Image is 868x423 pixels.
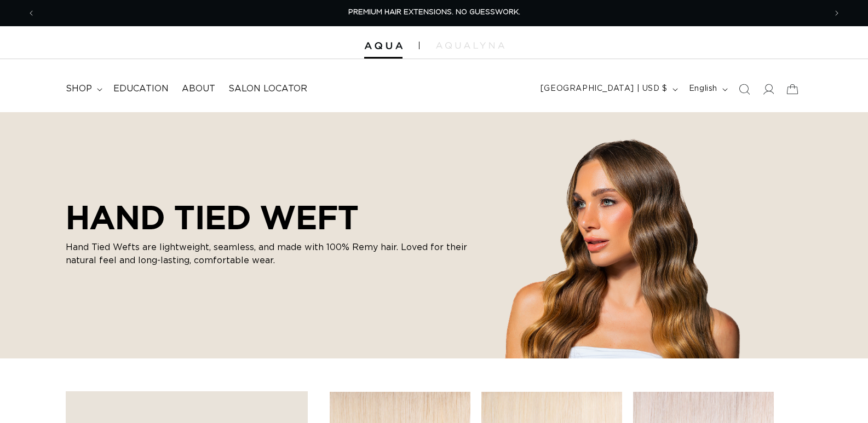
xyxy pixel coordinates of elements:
img: Aqua Hair Extensions [364,42,403,50]
h2: HAND TIED WEFT [66,198,482,236]
span: Salon Locator [228,83,307,95]
button: Next announcement [825,3,849,24]
summary: Search [732,77,756,101]
a: Education [107,77,175,101]
span: shop [66,83,92,95]
summary: shop [59,77,107,101]
button: [GEOGRAPHIC_DATA] | USD $ [534,79,682,100]
button: English [682,79,732,100]
img: aqualyna.com [436,42,504,49]
button: Previous announcement [19,3,43,24]
span: Education [113,83,169,95]
span: About [182,83,215,95]
a: About [175,77,222,101]
a: Salon Locator [222,77,314,101]
span: [GEOGRAPHIC_DATA] | USD $ [541,83,668,95]
span: PREMIUM HAIR EXTENSIONS. NO GUESSWORK. [348,9,520,16]
span: English [689,83,717,95]
p: Hand Tied Wefts are lightweight, seamless, and made with 100% Remy hair. Loved for their natural ... [66,241,482,267]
